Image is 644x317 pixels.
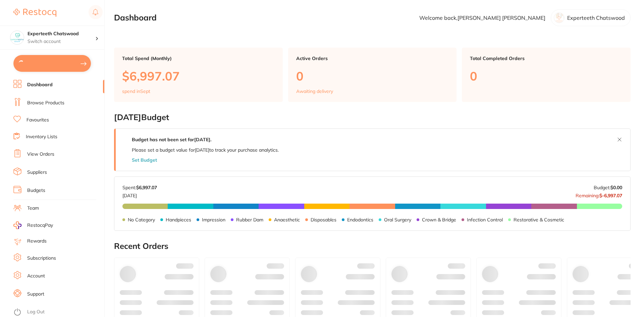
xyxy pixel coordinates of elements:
img: RestocqPay [13,221,21,229]
p: 0 [296,69,449,83]
p: Experteeth Chatswood [567,15,625,21]
img: Experteeth Chatswood [10,31,24,44]
a: Suppliers [27,169,47,176]
a: Account [27,273,45,279]
h2: Recent Orders [114,242,631,251]
a: View Orders [27,151,54,158]
p: Welcome back, [PERSON_NAME] [PERSON_NAME] [419,15,545,21]
a: Dashboard [27,82,53,88]
p: Restorative & Cosmetic [514,217,564,222]
p: Please set a budget value for [DATE] to track your purchase analytics. [132,147,279,153]
p: No Category [128,217,155,222]
a: Restocq Logo [13,5,56,20]
p: Disposables [311,217,336,222]
p: Total Spend (Monthly) [122,56,275,61]
p: $6,997.07 [122,69,275,83]
a: RestocqPay [13,221,53,229]
p: Budget: [594,185,622,190]
a: Favourites [26,117,49,123]
p: Oral Surgery [384,217,411,222]
a: Total Completed Orders0 [462,48,631,102]
p: Spent: [122,185,157,190]
img: Restocq Logo [13,9,56,17]
p: Impression [202,217,225,222]
span: RestocqPay [27,222,53,229]
p: Anaesthetic [274,217,300,222]
p: spend in Sept [122,89,150,94]
a: Team [27,205,39,212]
p: Infection Control [467,217,503,222]
p: Awaiting delivery [296,89,333,94]
h4: Experteeth Chatswood [28,31,95,37]
strong: $-6,997.07 [599,193,622,199]
p: [DATE] [122,190,157,198]
p: Endodontics [347,217,373,222]
a: Log Out [27,309,45,315]
p: 0 [470,69,623,83]
a: Rewards [27,238,47,245]
p: Total Completed Orders [470,56,623,61]
p: Handpieces [166,217,191,222]
a: Budgets [27,187,45,194]
p: Switch account [28,38,95,45]
p: Rubber Dam [236,217,263,222]
strong: $6,997.07 [136,184,157,191]
a: Browse Products [27,100,64,106]
strong: Budget has not been set for [DATE] . [132,137,211,143]
p: Active Orders [296,56,449,61]
h2: [DATE] Budget [114,113,631,122]
a: Support [27,291,44,298]
a: Subscriptions [27,255,56,262]
a: Total Spend (Monthly)$6,997.07spend inSept [114,48,283,102]
strong: $0.00 [610,184,622,191]
a: Inventory Lists [26,134,57,140]
p: Crown & Bridge [422,217,456,222]
p: Remaining: [576,190,622,198]
button: Set Budget [132,157,157,163]
h2: Dashboard [114,13,157,22]
a: Active Orders0Awaiting delivery [288,48,457,102]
